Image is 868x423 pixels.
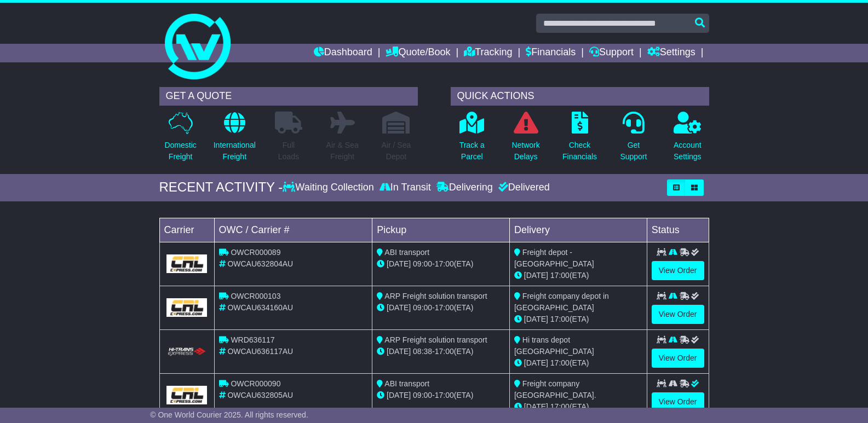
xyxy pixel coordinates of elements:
[377,346,505,357] div: - (ETA)
[326,140,359,163] p: Air & Sea Freight
[377,258,505,270] div: - (ETA)
[435,347,454,356] span: 17:00
[377,182,434,194] div: In Transit
[166,298,208,317] img: GetCarrierServiceLogo
[652,261,704,280] a: View Order
[159,218,214,242] td: Carrier
[384,335,487,344] span: ARP Freight solution transport
[459,140,485,163] p: Track a Parcel
[524,358,548,367] span: [DATE]
[514,248,594,268] span: Freight depot - [GEOGRAPHIC_DATA]
[435,259,454,268] span: 17:00
[150,410,308,419] span: © One World Courier 2025. All rights reserved.
[227,391,293,399] span: OWCAU632805AU
[524,402,548,411] span: [DATE]
[283,182,376,194] div: Waiting Collection
[562,140,597,163] p: Check Financials
[372,218,510,242] td: Pickup
[511,140,539,163] p: Network Delays
[164,140,196,163] p: Domestic Freight
[496,182,550,194] div: Delivered
[387,347,411,356] span: [DATE]
[434,182,496,194] div: Delivering
[382,140,411,163] p: Air / Sea Depot
[227,347,293,356] span: OWCAU636117AU
[673,111,702,169] a: AccountSettings
[159,87,418,106] div: GET A QUOTE
[413,259,432,268] span: 09:00
[652,349,704,368] a: View Order
[647,44,695,62] a: Settings
[231,335,274,344] span: WRD636117
[511,111,540,169] a: NetworkDelays
[214,218,372,242] td: OWC / Carrier #
[231,292,280,300] span: OWCR000103
[514,401,642,413] div: (ETA)
[619,111,647,169] a: GetSupport
[524,315,548,323] span: [DATE]
[413,391,432,399] span: 09:00
[514,292,609,312] span: Freight company depot in [GEOGRAPHIC_DATA]
[464,44,512,62] a: Tracking
[620,140,647,163] p: Get Support
[227,259,293,268] span: OWCAU632804AU
[652,305,704,324] a: View Order
[377,390,505,401] div: - (ETA)
[231,248,280,257] span: OWCR000089
[514,335,594,356] span: Hi trans depot [GEOGRAPHIC_DATA]
[435,303,454,312] span: 17:00
[550,358,570,367] span: 17:00
[159,179,283,195] div: RECENT ACTIVITY -
[413,303,432,312] span: 09:00
[562,111,597,169] a: CheckFinancials
[524,271,548,280] span: [DATE]
[384,248,429,257] span: ABI transport
[386,44,450,62] a: Quote/Book
[435,391,454,399] span: 17:00
[514,270,642,281] div: (ETA)
[314,44,372,62] a: Dashboard
[213,111,256,169] a: InternationalFreight
[451,87,709,106] div: QUICK ACTIONS
[550,271,570,280] span: 17:00
[514,379,596,399] span: Freight company [GEOGRAPHIC_DATA].
[647,218,709,242] td: Status
[275,140,302,163] p: Full Loads
[377,302,505,314] div: - (ETA)
[166,254,208,273] img: GetCarrierServiceLogo
[509,218,647,242] td: Delivery
[214,140,256,163] p: International Freight
[413,347,432,356] span: 08:38
[164,111,197,169] a: DomesticFreight
[459,111,485,169] a: Track aParcel
[589,44,634,62] a: Support
[514,314,642,325] div: (ETA)
[227,303,293,312] span: OWCAU634160AU
[384,292,487,300] span: ARP Freight solution transport
[652,392,704,412] a: View Order
[387,259,411,268] span: [DATE]
[166,347,208,357] img: HiTrans.png
[674,140,702,163] p: Account Settings
[387,303,411,312] span: [DATE]
[526,44,576,62] a: Financials
[387,391,411,399] span: [DATE]
[231,379,280,388] span: OWCR000090
[550,315,570,323] span: 17:00
[384,379,429,388] span: ABI transport
[514,357,642,369] div: (ETA)
[166,386,208,404] img: GetCarrierServiceLogo
[550,402,570,411] span: 17:00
